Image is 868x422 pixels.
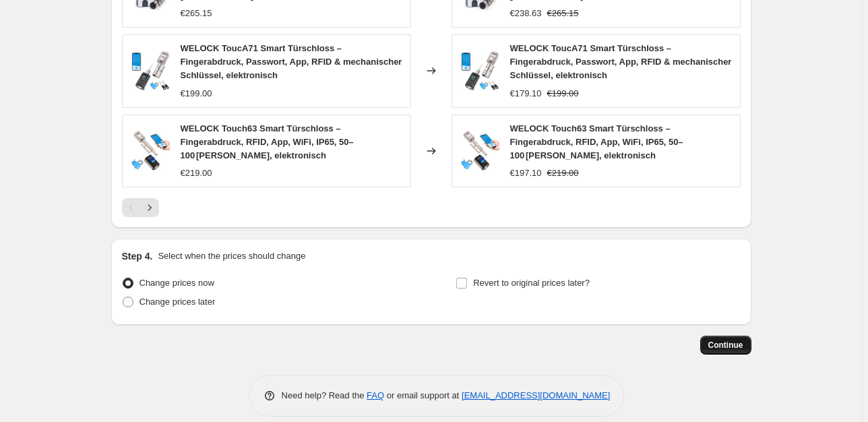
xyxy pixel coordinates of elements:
button: Next [140,198,159,217]
strike: €219.00 [547,167,579,180]
span: Need help? Read the [282,390,367,400]
span: Continue [708,340,743,351]
span: Revert to original prices later? [473,278,590,288]
a: [EMAIL_ADDRESS][DOMAIN_NAME] [462,390,610,400]
div: €238.63 [510,7,542,20]
span: WELOCK ToucA71 Smart Türschloss – Fingerabdruck, Passwort, App, RFID & mechanischer Schlüssel, el... [510,43,732,80]
img: 71S2YUxhTNL_80x.jpg [459,51,499,91]
p: Select when the prices should change [158,249,305,263]
span: Change prices later [139,297,216,307]
a: FAQ [367,390,384,400]
button: Continue [700,336,751,355]
img: 71NfFk8dTLL_80x.jpg [129,131,170,171]
span: Change prices now [139,278,214,288]
div: €197.10 [510,167,542,180]
nav: Pagination [122,198,159,217]
span: WELOCK ToucA71 Smart Türschloss – Fingerabdruck, Passwort, App, RFID & mechanischer Schlüssel, el... [181,43,402,80]
h2: Step 4. [122,249,153,263]
div: €219.00 [181,167,212,180]
span: WELOCK Touch63 Smart Türschloss – Fingerabdruck, RFID, App, WiFi, IP65, 50–100 [PERSON_NAME], ele... [181,123,354,160]
div: €179.10 [510,87,542,100]
span: WELOCK Touch63 Smart Türschloss – Fingerabdruck, RFID, App, WiFi, IP65, 50–100 [PERSON_NAME], ele... [510,123,683,160]
img: 71NfFk8dTLL_80x.jpg [459,131,499,171]
span: or email support at [384,390,462,400]
strike: €265.15 [547,7,579,20]
img: 71S2YUxhTNL_80x.jpg [129,51,170,91]
strike: €199.00 [547,87,579,100]
div: €265.15 [181,7,212,20]
div: €199.00 [181,87,212,100]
